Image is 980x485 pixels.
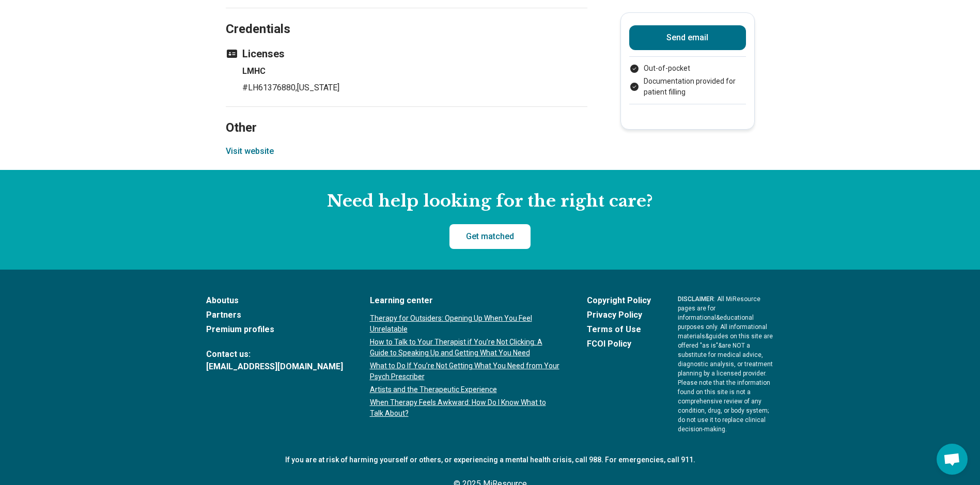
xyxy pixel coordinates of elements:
[587,294,651,307] a: Copyright Policy
[629,63,746,74] li: Out-of-pocket
[242,82,587,94] p: #LH61376880
[206,309,343,321] a: Partners
[937,444,968,475] div: Open chat
[587,309,651,321] a: Privacy Policy
[206,323,343,336] a: Premium profiles
[587,338,651,350] a: FCOI Policy
[226,145,274,158] button: Visit website
[226,95,587,137] h2: Other
[206,294,343,307] a: Aboutus
[206,348,343,361] span: Contact us:
[587,323,651,336] a: Terms of Use
[370,294,560,307] a: Learning center
[242,65,587,77] h4: LMHC
[370,313,560,335] a: Therapy for Outsiders: Opening Up When You Feel Unrelatable
[206,361,343,373] a: [EMAIL_ADDRESS][DOMAIN_NAME]
[226,46,587,61] h3: Licenses
[206,455,774,465] p: If you are at risk of harming yourself or others, or experiencing a mental health crisis, call 98...
[678,295,714,303] span: DISCLAIMER
[370,397,560,419] a: When Therapy Feels Awkward: How Do I Know What to Talk About?
[629,25,746,50] button: Send email
[295,83,339,92] span: , [US_STATE]
[449,224,531,249] a: Get matched
[370,337,560,358] a: How to Talk to Your Therapist if You’re Not Clicking: A Guide to Speaking Up and Getting What You...
[370,361,560,382] a: What to Do If You’re Not Getting What You Need from Your Psych Prescriber
[629,63,746,98] ul: Payment options
[8,191,972,212] h2: Need help looking for the right care?
[370,384,560,395] a: Artists and the Therapeutic Experience
[678,294,774,434] p: : All MiResource pages are for informational & educational purposes only. All informational mater...
[629,76,746,98] li: Documentation provided for patient filling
